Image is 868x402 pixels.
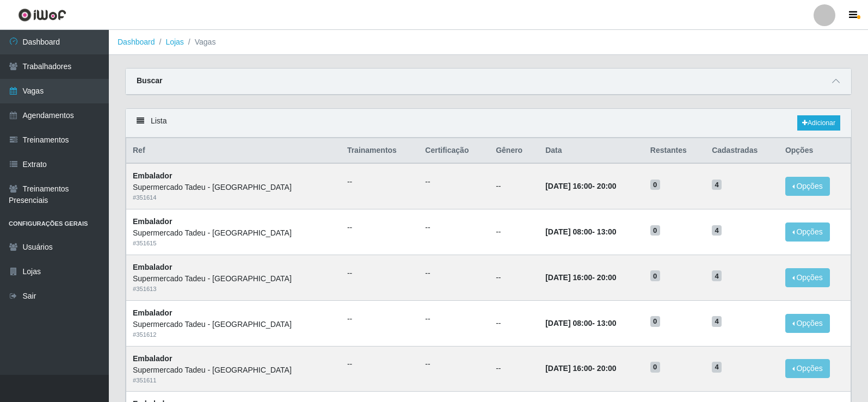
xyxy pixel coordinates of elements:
[489,163,539,209] td: --
[712,270,722,281] span: 4
[650,225,660,236] span: 0
[126,138,341,164] th: Ref
[597,227,617,236] time: 13:00
[347,222,412,233] ul: --
[545,364,616,373] strong: -
[650,270,660,281] span: 0
[489,138,539,164] th: Gênero
[705,138,779,164] th: Cadastradas
[126,109,851,138] div: Lista
[418,138,489,164] th: Certificação
[133,182,334,193] div: Supermercado Tadeu - [GEOGRAPHIC_DATA]
[489,255,539,300] td: --
[785,268,830,287] button: Opções
[545,182,616,190] strong: -
[133,217,172,226] strong: Embalador
[785,222,830,242] button: Opções
[545,319,616,327] strong: -
[545,273,616,282] strong: -
[18,8,66,22] img: CoreUI Logo
[785,177,830,196] button: Opções
[133,263,172,271] strong: Embalador
[425,358,483,370] ul: --
[712,225,722,236] span: 4
[489,209,539,255] td: --
[347,268,412,279] ul: --
[712,180,722,190] span: 4
[785,314,830,333] button: Opções
[489,346,539,392] td: --
[545,273,592,282] time: [DATE] 16:00
[425,222,483,233] ul: --
[133,376,334,385] div: # 351611
[118,38,155,46] a: Dashboard
[133,227,334,239] div: Supermercado Tadeu - [GEOGRAPHIC_DATA]
[133,193,334,202] div: # 351614
[650,362,660,373] span: 0
[644,138,705,164] th: Restantes
[425,313,483,325] ul: --
[137,76,162,85] strong: Buscar
[489,300,539,346] td: --
[133,285,334,294] div: # 351613
[425,268,483,279] ul: --
[133,330,334,339] div: # 351612
[597,182,617,190] time: 20:00
[597,319,617,327] time: 13:00
[347,313,412,325] ul: --
[650,316,660,327] span: 0
[539,138,644,164] th: Data
[712,316,722,327] span: 4
[650,180,660,190] span: 0
[165,38,183,46] a: Lojas
[545,182,592,190] time: [DATE] 16:00
[712,362,722,373] span: 4
[341,138,418,164] th: Trainamentos
[133,171,172,180] strong: Embalador
[133,273,334,285] div: Supermercado Tadeu - [GEOGRAPHIC_DATA]
[347,358,412,370] ul: --
[545,227,616,236] strong: -
[597,273,617,282] time: 20:00
[133,354,172,363] strong: Embalador
[109,30,868,55] nav: breadcrumb
[597,364,617,373] time: 20:00
[545,364,592,373] time: [DATE] 16:00
[425,176,483,188] ul: --
[545,227,592,236] time: [DATE] 08:00
[545,319,592,327] time: [DATE] 08:00
[347,176,412,188] ul: --
[133,319,334,330] div: Supermercado Tadeu - [GEOGRAPHIC_DATA]
[184,36,216,48] li: Vagas
[785,359,830,378] button: Opções
[133,308,172,317] strong: Embalador
[133,364,334,376] div: Supermercado Tadeu - [GEOGRAPHIC_DATA]
[797,115,840,131] a: Adicionar
[133,239,334,248] div: # 351615
[779,138,851,164] th: Opções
